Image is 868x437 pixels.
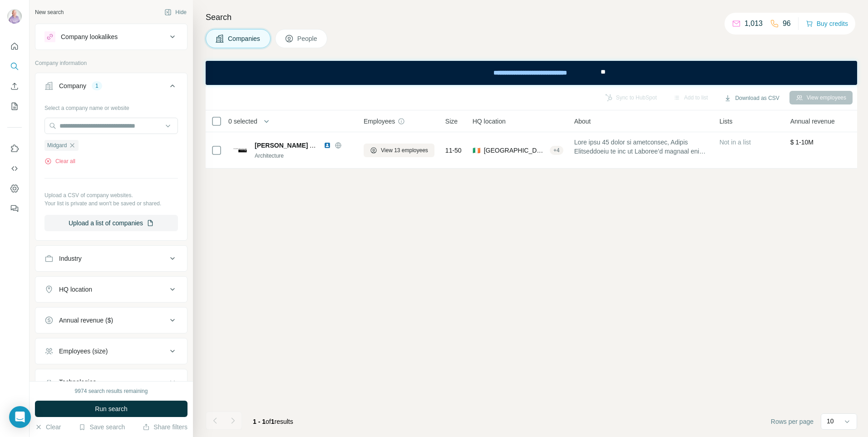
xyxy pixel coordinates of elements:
div: 9974 search results remaining [75,387,148,395]
span: of [266,418,271,425]
span: [GEOGRAPHIC_DATA], [GEOGRAPHIC_DATA], [GEOGRAPHIC_DATA] [484,146,546,155]
button: Technologies [35,371,187,393]
div: + 4 [550,146,563,154]
iframe: Banner [206,61,857,85]
button: Upload a list of companies [44,215,178,231]
button: My lists [7,98,22,114]
button: Hide [158,5,193,19]
div: Technologies [59,377,96,387]
span: Lists [720,117,733,126]
div: 1 [92,82,102,90]
button: Company lookalikes [35,26,187,48]
button: Download as CSV [718,91,785,105]
button: Run search [35,401,187,417]
button: Clear [35,422,61,432]
button: View 13 employees [364,144,434,157]
button: Employees (size) [35,340,187,362]
button: Feedback [7,200,22,217]
div: Select a company name or website [44,100,178,112]
button: Use Surfe API [7,160,22,177]
div: Open Intercom Messenger [9,406,31,428]
p: 10 [827,417,834,426]
p: Your list is private and won't be saved or shared. [44,199,178,208]
span: [PERSON_NAME] Architecture OMMW [255,142,370,149]
span: 0 selected [228,117,257,126]
div: Company [59,81,86,90]
span: Annual revenue [790,117,835,126]
p: Upload a CSV of company websites. [44,191,178,199]
span: results [253,418,293,425]
span: 1 [271,418,275,425]
span: 🇮🇪 [473,146,480,155]
span: About [574,117,591,126]
span: Run search [95,404,128,413]
span: Companies [228,34,261,43]
button: Annual revenue ($) [35,309,187,331]
span: View 13 employees [381,146,428,154]
div: HQ location [59,285,92,294]
button: Enrich CSV [7,78,22,94]
div: Architecture [255,152,353,160]
button: Search [7,58,22,74]
span: Employees [364,117,395,126]
span: 11-50 [445,146,462,155]
p: 1,013 [745,18,763,29]
span: 1 - 1 [253,418,266,425]
div: Industry [59,254,82,263]
span: $ 1-10M [790,139,814,146]
span: Not in a list [720,139,751,146]
button: Use Surfe on LinkedIn [7,140,22,157]
p: Company information [35,59,187,67]
button: Share filters [143,422,187,432]
img: Logo of Wilson Architecture OMMW [233,143,247,158]
button: Company1 [35,75,187,100]
button: Quick start [7,38,22,55]
span: Midgard [47,141,67,149]
span: HQ location [473,117,506,126]
button: Buy credits [806,17,848,30]
div: Annual revenue ($) [59,316,113,325]
button: Dashboard [7,180,22,197]
span: Rows per page [771,417,814,426]
button: Clear all [44,157,75,165]
p: 96 [783,18,791,29]
div: Employees (size) [59,347,108,356]
div: Company lookalikes [61,32,118,41]
div: New search [35,8,64,16]
img: LinkedIn logo [324,142,331,149]
span: People [297,34,318,43]
img: Avatar [7,9,22,24]
button: Industry [35,248,187,269]
h4: Search [206,11,857,24]
button: Save search [79,422,125,432]
span: Size [445,117,458,126]
span: Lore ipsu 45 dolor si ametconsec, Adipis Elitseddoeiu te inc ut Laboree’d magnaal enima minimve Q... [574,138,709,156]
button: HQ location [35,278,187,300]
